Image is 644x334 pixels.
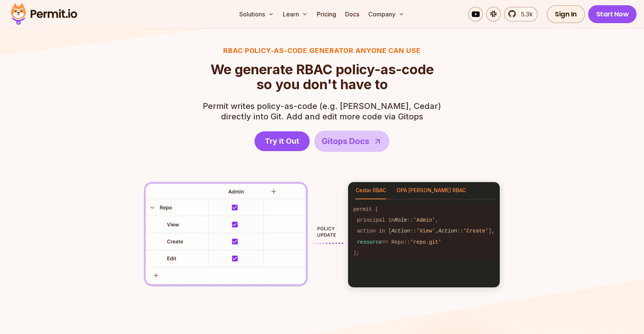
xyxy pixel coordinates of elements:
button: Solutions [236,7,277,22]
span: 'View' [416,228,435,234]
code: principal in :: , [348,215,500,226]
a: Sign In [547,5,585,23]
a: Gitops Docs [314,131,389,152]
button: Company [365,7,407,22]
span: Action [438,228,457,234]
span: We generate RBAC policy-as-code [211,62,434,77]
button: Cedar RBAC [356,182,386,199]
a: Start Now [588,5,637,23]
span: 'Create' [463,228,488,234]
span: 5.3k [517,10,533,19]
span: Gitops Docs [322,135,369,147]
h2: so you don't have to [211,62,434,92]
a: 5.3k [504,7,538,22]
h3: RBAC Policy-as-code generator anyone can use [203,46,441,56]
code: action in [ :: , :: ], [348,226,500,237]
button: Learn [280,7,311,22]
span: Role [394,217,407,223]
a: Docs [342,7,362,22]
code: permit ( [348,204,500,215]
span: 'Admin' [413,217,435,223]
button: OPA [PERSON_NAME] RBAC [397,182,466,199]
a: Try it Out [255,131,310,151]
span: Try it Out [265,136,299,146]
span: resource [357,239,382,245]
code: ); [348,248,500,259]
p: directly into Git. Add and edit more code via Gitops [203,101,441,122]
span: Permit writes policy-as-code (e.g. [PERSON_NAME], Cedar) [203,101,441,111]
code: == Repo:: [348,237,500,247]
span: Action [391,228,410,234]
img: Permit logo [7,1,80,27]
a: Pricing [314,7,339,22]
span: 'repo.git' [410,239,441,245]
